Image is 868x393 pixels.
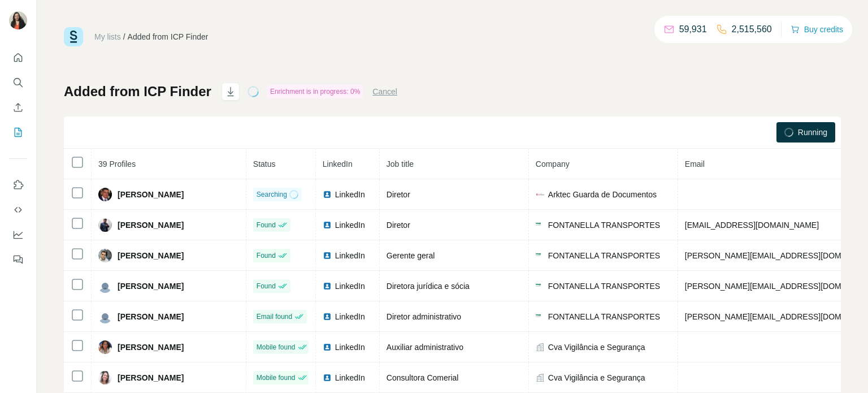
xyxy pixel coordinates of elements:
span: LinkedIn [335,219,365,231]
span: Email [685,159,705,169]
img: LinkedIn logo [323,312,332,321]
img: Avatar [98,310,112,323]
span: Status [253,159,276,169]
span: LinkedIn [335,311,365,322]
button: Enrich CSV [9,97,27,118]
span: Searching [257,189,287,200]
button: Feedback [9,249,27,270]
span: LinkedIn [335,250,365,261]
span: LinkedIn [323,159,353,169]
img: Avatar [98,371,112,385]
img: LinkedIn logo [323,373,332,382]
button: Dashboard [9,224,27,245]
img: company-logo [536,251,545,260]
img: company-logo [536,190,545,199]
span: [PERSON_NAME] [118,189,184,200]
span: LinkedIn [335,189,365,200]
h1: Added from ICP Finder [64,83,211,101]
span: Job title [387,159,414,169]
button: My lists [9,122,27,142]
span: Diretor administrativo [387,312,461,321]
span: LinkedIn [335,372,365,383]
img: LinkedIn logo [323,251,332,260]
span: [PERSON_NAME] [118,250,184,261]
button: Use Surfe API [9,200,27,220]
img: Avatar [98,279,112,293]
span: LinkedIn [335,342,365,353]
div: Enrichment is in progress: 0% [267,85,363,98]
span: FONTANELLA TRANSPORTES [548,280,660,292]
img: Avatar [98,218,112,232]
span: Running [798,127,827,138]
button: Cancel [372,86,397,97]
span: Auxiliar administrativo [387,343,463,352]
span: Found [257,220,276,230]
img: Avatar [98,249,112,262]
span: FONTANELLA TRANSPORTES [548,219,660,231]
p: 59,931 [679,23,707,36]
img: LinkedIn logo [323,221,332,230]
img: LinkedIn logo [323,282,332,291]
span: Diretor [387,190,410,199]
div: Added from ICP Finder [128,31,209,42]
span: Diretora jurídica e sócia [387,282,470,291]
a: My lists [94,32,121,41]
span: [PERSON_NAME] [118,342,184,353]
span: [PERSON_NAME] [118,372,184,383]
img: company-logo [536,282,545,291]
span: Found [257,281,276,291]
img: LinkedIn logo [323,343,332,352]
img: Avatar [9,11,27,29]
li: / [123,31,125,42]
span: [EMAIL_ADDRESS][DOMAIN_NAME] [685,221,819,230]
span: Cva Vigilância e Segurança [548,342,645,353]
img: Avatar [98,340,112,354]
img: Surfe Logo [64,27,83,46]
span: Found [257,251,276,261]
span: Arktec Guarda de Documentos [548,189,657,200]
span: Gerente geral [387,251,435,260]
span: [PERSON_NAME] [118,280,184,292]
button: Quick start [9,47,27,68]
button: Buy credits [791,21,843,37]
span: LinkedIn [335,280,365,292]
span: 39 Profiles [98,159,136,169]
p: 2,515,560 [732,23,772,36]
button: Search [9,72,27,93]
span: Company [536,159,570,169]
span: FONTANELLA TRANSPORTES [548,311,660,322]
img: Avatar [98,188,112,201]
img: company-logo [536,312,545,321]
span: Cva Vigilância e Segurança [548,372,645,383]
span: [PERSON_NAME] [118,219,184,231]
button: Use Surfe on LinkedIn [9,175,27,195]
img: LinkedIn logo [323,190,332,199]
span: FONTANELLA TRANSPORTES [548,250,660,261]
span: [PERSON_NAME] [118,311,184,322]
span: Mobile found [257,373,296,383]
span: Consultora Comerial [387,373,459,382]
span: Mobile found [257,342,296,352]
span: Diretor [387,221,410,230]
span: Email found [257,312,292,322]
img: company-logo [536,221,545,230]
